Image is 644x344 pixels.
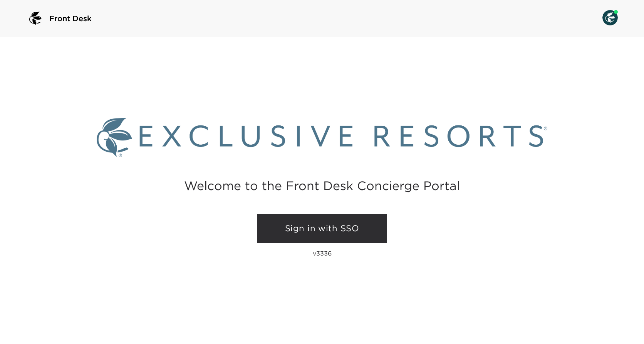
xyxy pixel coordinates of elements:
h2: Welcome to the Front Desk Concierge Portal [184,180,460,192]
a: Sign in with SSO [257,214,387,243]
img: User [602,10,618,25]
img: logo [26,9,45,28]
img: Exclusive Resorts logo [97,118,547,157]
span: Front Desk [49,13,92,24]
p: v3336 [313,249,332,257]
